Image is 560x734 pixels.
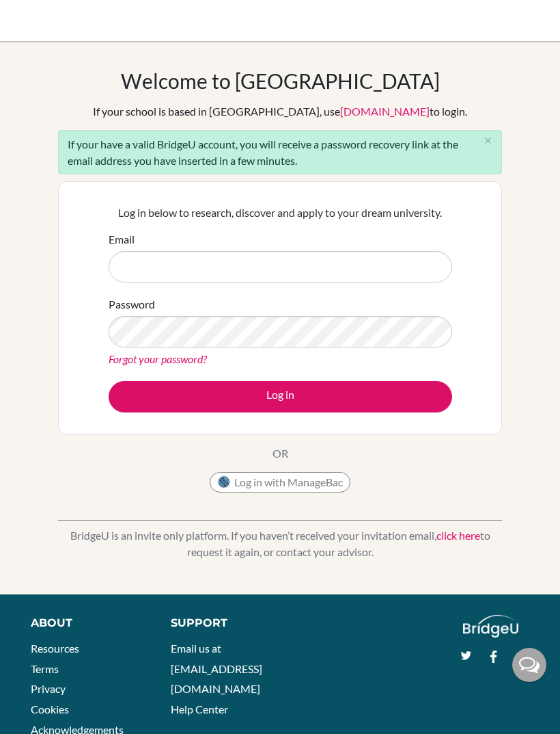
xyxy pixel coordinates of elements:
[109,231,135,248] label: Email
[436,529,480,542] a: click here
[31,662,59,675] a: Terms
[340,105,430,118] a: [DOMAIN_NAME]
[31,703,69,716] a: Cookies
[171,642,262,695] a: Email us at [EMAIL_ADDRESS][DOMAIN_NAME]
[474,131,501,151] button: Close
[31,642,79,655] a: Resources
[210,472,350,493] button: Log in with ManageBac
[171,703,228,716] a: Help Center
[109,296,155,313] label: Password
[93,103,467,120] div: If your school is based in [GEOGRAPHIC_DATA], use to login.
[463,615,518,638] img: logo_white@2x-f4f0deed5e89b7ecb1c2cc34c3e3d731f90f0f143d5ea2071677605dd97b5244.png
[272,445,288,462] p: OR
[483,135,493,146] i: close
[171,615,268,631] div: Support
[109,352,207,365] a: Forgot your password?
[109,205,452,221] p: Log in below to research, discover and apply to your dream university.
[109,381,452,412] button: Log in
[58,527,502,560] p: BridgeU is an invite only platform. If you haven’t received your invitation email, to request it ...
[31,615,140,631] div: About
[58,130,502,174] div: If your have a valid BridgeU account, you will receive a password recovery link at the email addr...
[121,68,440,93] h1: Welcome to [GEOGRAPHIC_DATA]
[31,682,66,695] a: Privacy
